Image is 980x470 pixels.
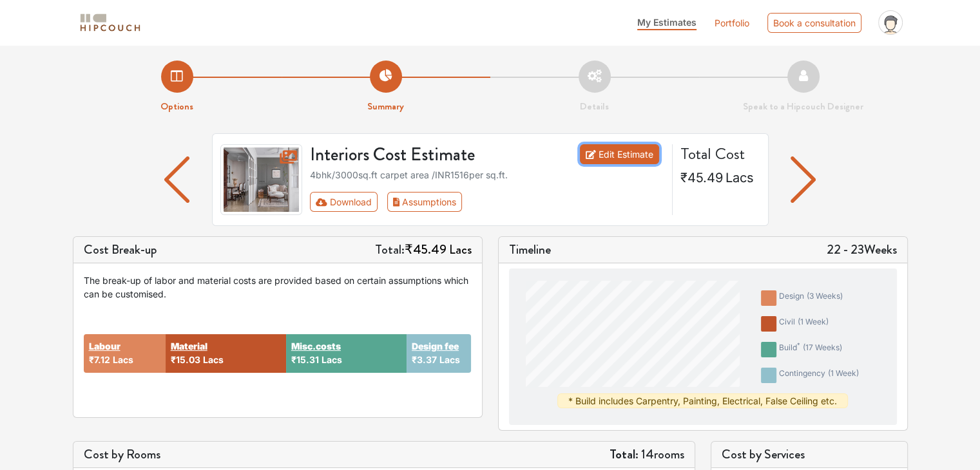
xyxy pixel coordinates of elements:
strong: Options [160,99,193,113]
span: Lacs [322,354,342,365]
img: arrow left [164,156,189,203]
span: Lacs [439,354,460,365]
div: 4bhk / 3000 sq.ft carpet area /INR 1516 per sq.ft. [310,168,664,182]
h4: Total Cost [680,144,758,164]
img: arrow left [791,156,816,203]
strong: Details [580,99,609,113]
strong: Summary [367,99,404,113]
button: Design fee [412,339,459,353]
span: Lacs [203,354,224,365]
div: * Build includes Carpentry, Painting, Electrical, False Ceiling etc. [557,393,848,408]
a: Portfolio [715,16,749,30]
img: logo-horizontal.svg [78,12,142,34]
button: Download [310,192,378,212]
h5: Timeline [509,242,551,258]
span: ( 17 weeks ) [803,343,842,352]
span: ( 3 weeks ) [807,291,843,301]
div: Book a consultation [767,13,861,33]
span: logo-horizontal.svg [78,8,142,37]
div: contingency [779,368,859,383]
h5: Total: [375,242,472,258]
a: Edit Estimate [580,144,659,164]
span: ₹45.49 [680,170,723,185]
span: ₹45.49 [405,240,447,259]
strong: Speak to a Hipcouch Designer [743,99,863,113]
span: Lacs [449,240,472,259]
button: Material [171,339,207,353]
div: civil [779,316,829,332]
h5: 22 - 23 Weeks [827,242,897,258]
span: ( 1 week ) [798,317,829,326]
div: design [779,290,843,306]
span: ₹15.03 [171,354,200,365]
span: ₹7.12 [89,354,110,365]
h5: 14 rooms [610,447,684,462]
div: Toolbar with button groups [310,192,664,212]
h5: Cost Break-up [84,242,157,258]
span: Lacs [113,354,133,365]
button: Assumptions [387,192,463,212]
span: ₹15.31 [291,354,319,365]
span: ( 1 week ) [828,368,859,378]
div: build [779,342,842,357]
span: Lacs [725,170,754,185]
h5: Cost by Rooms [84,447,160,462]
img: gallery [220,144,303,215]
div: The break-up of labor and material costs are provided based on certain assumptions which can be c... [84,274,472,301]
h5: Cost by Services [722,447,897,462]
div: First group [310,192,472,212]
span: ₹3.37 [412,354,437,365]
button: Labour [89,339,120,353]
span: My Estimates [637,17,697,28]
strong: Total: [610,445,639,464]
button: Misc.costs [291,339,341,353]
h3: Interiors Cost Estimate [302,144,548,166]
